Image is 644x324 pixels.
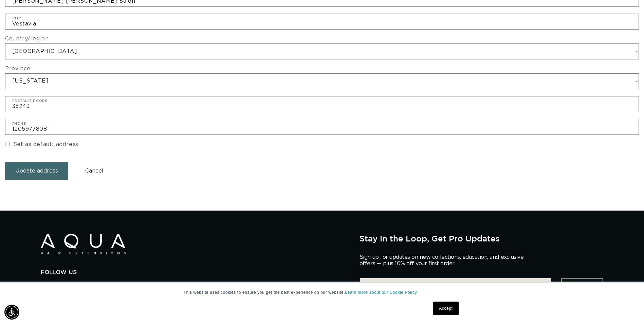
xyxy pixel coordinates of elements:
[5,66,31,71] label: Province
[184,289,461,295] p: This website uses cookies to ensure you get the best experience on our website.
[5,14,639,29] input: City
[433,302,458,315] a: Accept
[610,291,644,324] iframe: Chat Widget
[74,162,115,180] button: Cancel
[360,254,529,267] p: Sign up for updates on new collections, education, and exclusive offers — plus 10% off your first...
[5,119,639,134] input: Phone
[41,269,349,276] h2: Follow Us
[13,142,78,147] label: Set as default address
[5,96,639,112] input: Postal/ZIP code
[41,234,126,254] img: Aqua Hair Extensions
[360,278,551,295] input: ENTER YOUR EMAIL
[5,36,49,41] label: Country/region
[562,278,603,295] button: Sign Up
[4,305,19,320] div: Accessibility Menu
[5,162,68,180] button: Update address
[360,234,603,243] h2: Stay in the Loop, Get Pro Updates
[345,290,418,295] a: Learn more about our Cookie Policy.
